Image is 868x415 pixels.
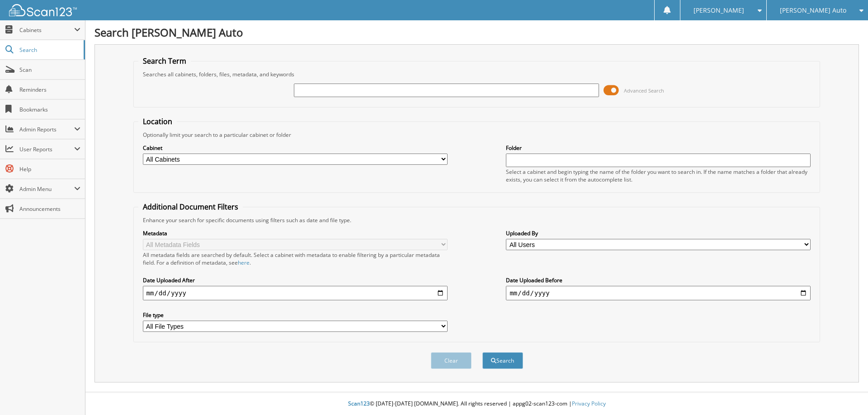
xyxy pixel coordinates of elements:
input: end [506,286,811,300]
span: Admin Reports [19,126,74,133]
label: Folder [506,144,811,152]
a: here [238,259,250,266]
div: Optionally limit your search to a particular cabinet or folder [138,131,816,139]
button: Clear [431,352,472,369]
span: User Reports [19,145,74,153]
div: All metadata fields are searched by default. Select a cabinet with metadata to enable filtering b... [143,251,448,266]
span: Advanced Search [624,87,664,94]
div: © [DATE]-[DATE] [DOMAIN_NAME]. All rights reserved | appg02-scan123-com | [85,393,868,415]
label: Uploaded By [506,229,811,237]
span: Scan [19,66,80,74]
legend: Location [138,117,177,126]
button: Search [482,352,523,369]
label: Date Uploaded After [143,276,448,284]
label: Metadata [143,229,448,237]
span: [PERSON_NAME] Auto [780,8,846,13]
span: Admin Menu [19,185,74,193]
span: Announcements [19,205,80,213]
legend: Additional Document Filters [138,202,243,212]
span: [PERSON_NAME] [693,8,744,13]
span: Search [19,46,79,54]
input: start [143,286,448,300]
span: Cabinets [19,26,74,34]
h1: Search [PERSON_NAME] Auto [94,25,859,40]
img: scan123-logo-white.svg [9,4,77,16]
label: Cabinet [143,144,448,152]
span: Help [19,165,80,173]
iframe: Chat Widget [823,372,868,415]
div: Select a cabinet and begin typing the name of the folder you want to search in. If the name match... [506,168,811,183]
label: File type [143,311,448,319]
span: Bookmarks [19,106,80,113]
legend: Search Term [138,56,191,66]
span: Reminders [19,86,80,93]
span: Scan123 [348,400,370,407]
div: Enhance your search for specific documents using filters such as date and file type. [138,216,816,224]
div: Searches all cabinets, folders, files, metadata, and keywords [138,70,816,78]
a: Privacy Policy [572,400,606,407]
label: Date Uploaded Before [506,276,811,284]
